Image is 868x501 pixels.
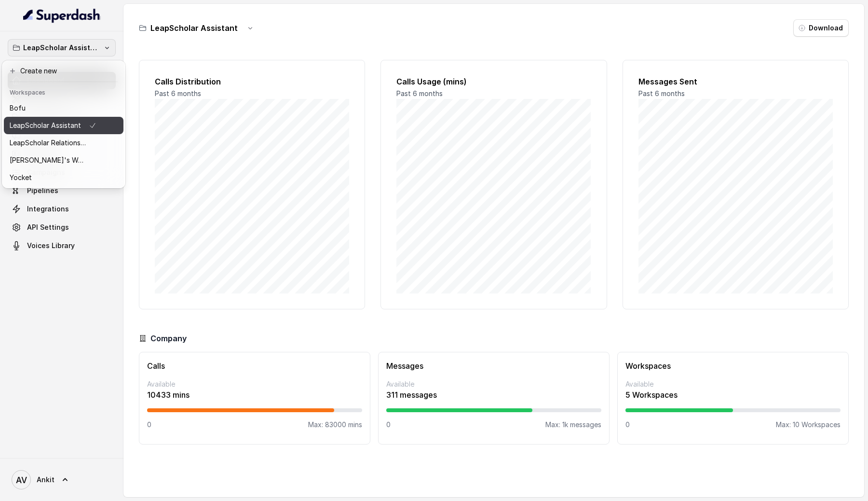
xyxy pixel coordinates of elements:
[23,42,100,54] p: LeapScholar Assistant
[4,62,123,80] button: Create new
[2,60,125,188] div: LeapScholar Assistant
[10,172,32,183] p: Yocket
[10,102,26,114] p: Bofu
[10,154,87,166] p: [PERSON_NAME]'s Workspace
[10,137,87,149] p: LeapScholar Relationship Manager
[8,39,116,56] button: LeapScholar Assistant
[10,120,81,131] p: LeapScholar Assistant
[4,84,123,99] header: Workspaces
